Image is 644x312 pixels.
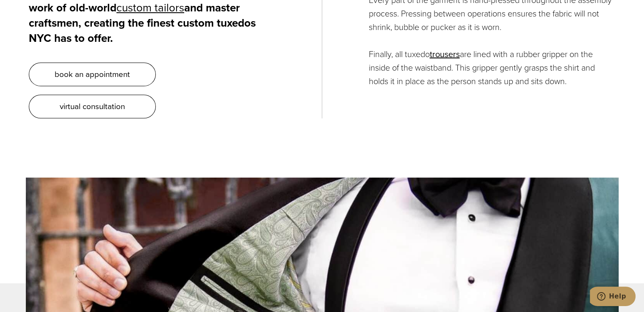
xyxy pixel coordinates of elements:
iframe: Opens a widget where you can chat to one of our agents [590,287,636,308]
p: Finally, all tuxedo are lined with a rubber gripper on the inside of the waistband. This gripper ... [369,47,616,88]
span: virtual consultation [60,100,125,112]
span: book an appointment [55,68,130,80]
a: virtual consultation [29,95,156,118]
a: book an appointment [29,63,156,86]
a: trousers [430,48,460,60]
